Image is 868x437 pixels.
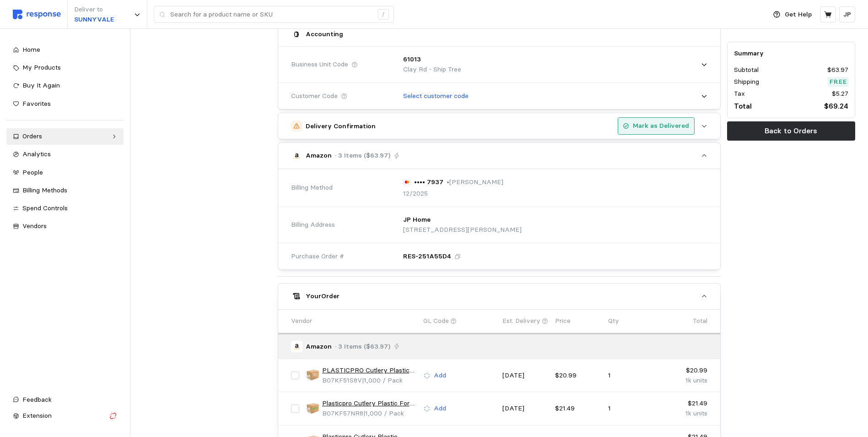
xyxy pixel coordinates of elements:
p: JP [843,10,851,20]
button: Mark as Delivered [618,117,695,135]
img: svg%3e [403,179,411,185]
span: Billing Method [291,183,333,193]
a: Vendors [6,218,124,235]
span: Extension [22,411,52,420]
p: Deliver to [74,5,114,15]
span: | 1,000 / Pack [363,409,404,417]
span: | 1,000 / Pack [362,376,403,384]
p: [DATE] [502,404,549,414]
a: People [6,164,124,181]
button: JP [839,6,855,22]
p: 61013 [403,55,421,65]
button: Add [423,370,447,381]
a: Analytics [6,146,124,163]
span: B07KF51S8V [322,376,362,384]
p: Qty [608,316,619,326]
button: Back to Orders [727,121,855,141]
span: Favorites [22,99,51,108]
p: Shipping [734,77,759,87]
p: · 3 Items ($63.97) [335,342,390,352]
span: Analytics [22,150,51,158]
p: $69.24 [824,100,848,112]
p: Price [555,316,571,326]
a: Home [6,42,124,58]
span: Customer Code [291,91,338,101]
p: RES-251A55D4 [403,251,451,262]
p: Amazon [306,151,332,161]
a: Billing Methods [6,182,124,199]
input: Search for a product name or SKU [170,6,373,23]
span: Vendors [22,222,47,230]
span: My Products [22,63,61,71]
p: Add [434,404,446,414]
button: Add [423,403,447,414]
p: Total [693,316,707,326]
span: Feedback [22,395,52,404]
a: Orders [6,128,124,145]
p: Back to Orders [765,125,817,137]
a: Favorites [6,96,124,112]
p: $5.27 [832,89,848,99]
p: Tax [734,89,745,99]
p: Subtotal [734,65,759,75]
a: Plasticpro Cutlery Plastic Forks Medium Weight Disposable Silverware (White,1000 Forks) [322,399,417,409]
div: / [378,9,389,20]
p: Get Help [785,10,812,20]
button: Delivery ConfirmationMark as Delivered [278,113,720,139]
h5: Delivery Confirmation [306,121,376,131]
span: Home [22,45,40,54]
button: Feedback [6,392,124,408]
p: $63.97 [827,65,848,75]
button: Get Help [768,6,817,23]
p: [DATE] [502,371,549,381]
h5: Summary [734,49,848,58]
p: Clay Rd - Ship Tree [403,65,461,75]
div: Amazon· 3 Items ($63.97) [278,169,720,269]
p: 1k units [661,409,707,419]
p: $21.49 [661,399,707,409]
div: Orders [22,131,108,142]
a: Spend Controls [6,200,124,217]
img: svg%3e [13,10,61,19]
span: B07KF57NR8 [322,409,363,417]
span: Billing Address [291,220,335,230]
p: Amazon [306,342,332,352]
img: 51PiTsq3a0L.__AC_SX300_SY300_QL70_FMwebp_.jpg [306,402,319,415]
p: GL Code [423,316,449,326]
span: Buy It Again [22,81,60,89]
span: Purchase Order # [291,251,344,262]
img: 71VFX1epz-L.__AC_SY300_SX300_QL70_FMwebp_.jpg [306,369,319,382]
p: 1k units [661,376,707,386]
p: Est. Delivery [502,316,540,326]
p: 12/2025 [403,189,428,199]
p: 1 [608,404,654,414]
h5: Accounting [306,29,343,39]
p: $20.99 [555,371,601,381]
p: $21.49 [555,404,601,414]
p: Select customer code [403,91,469,101]
p: Mark as Delivered [633,121,689,131]
button: YourOrder [278,284,720,309]
p: SUNNYVALE [74,15,114,25]
p: [STREET_ADDRESS][PERSON_NAME] [403,225,522,235]
p: Free [830,77,847,87]
p: $20.99 [661,366,707,376]
p: 1 [608,371,654,381]
p: Add [434,371,446,381]
a: My Products [6,60,124,76]
span: Business Unit Code [291,60,348,70]
p: JP Home [403,215,431,225]
p: Vendor [291,316,312,326]
button: Amazon· 3 Items ($63.97) [278,143,720,169]
span: People [22,168,43,176]
a: PLASTICPRO Cutlery Plastic Teaspoons Medium Weight Disposable Silverware White (1000 Count) [322,366,417,376]
span: Spend Controls [22,204,68,212]
p: · 3 Items ($63.97) [335,151,390,161]
p: •••• 7937 [414,177,443,187]
h5: Your Order [306,291,340,301]
span: Billing Methods [22,186,67,194]
p: • [PERSON_NAME] [447,177,503,187]
a: Buy It Again [6,77,124,94]
button: Extension [6,408,124,424]
p: Total [734,100,752,112]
